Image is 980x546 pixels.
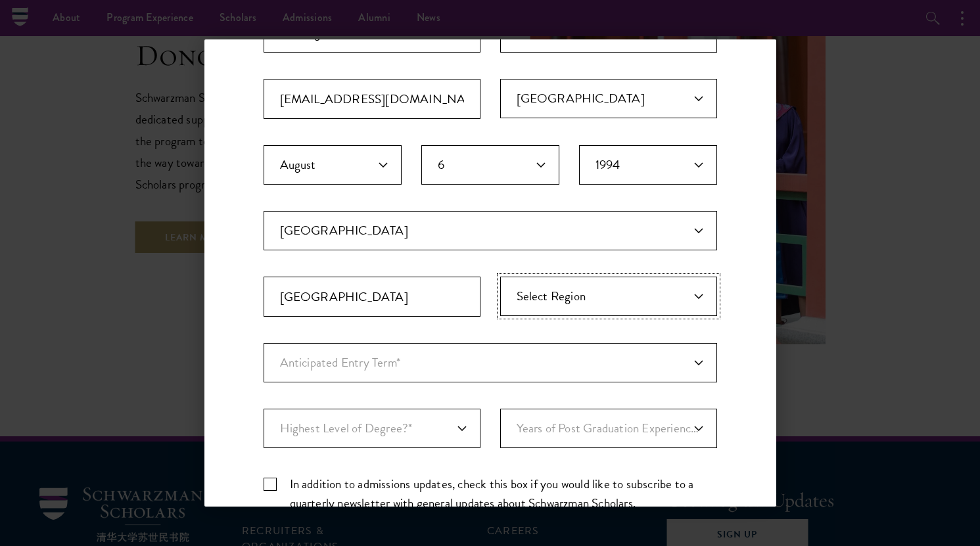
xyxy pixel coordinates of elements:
select: Day [421,145,559,185]
div: Birthdate* [264,145,717,211]
div: Anticipated Entry Term* [264,343,717,382]
div: Check this box to receive a quarterly newsletter with general updates about Schwarzman Scholars. [264,474,717,512]
input: City [264,277,480,317]
select: Month [264,145,402,185]
div: Highest Level of Degree?* [264,409,480,448]
div: Primary Citizenship* [500,79,717,119]
label: In addition to admissions updates, check this box if you would like to subscribe to a quarterly n... [264,474,717,512]
select: Year [579,145,717,185]
div: Years of Post Graduation Experience?* [500,409,717,448]
input: Email Address* [264,79,480,119]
